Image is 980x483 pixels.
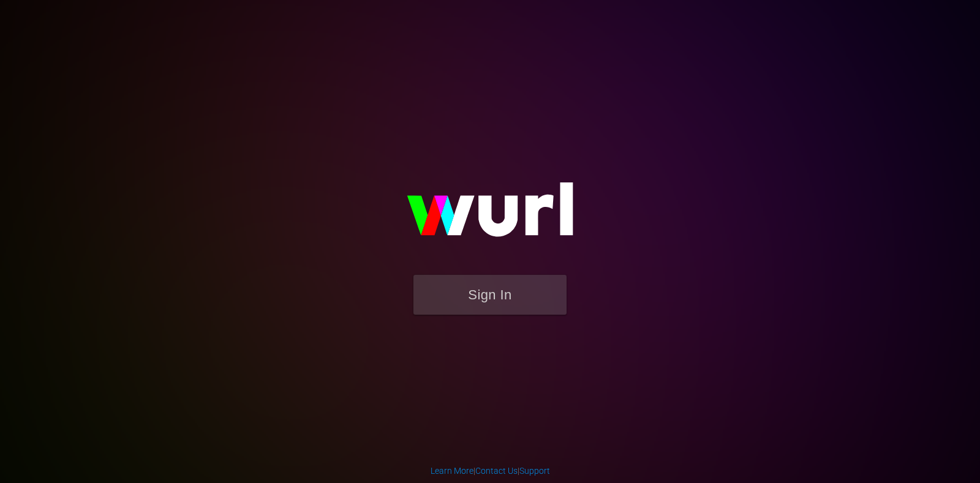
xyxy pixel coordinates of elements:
[431,465,550,477] div: | |
[413,275,567,315] button: Sign In
[519,466,550,476] a: Support
[475,466,518,476] a: Contact Us
[367,156,612,275] img: wurl-logo-on-black-223613ac3d8ba8fe6dc639794a292ebdb59501304c7dfd60c99c58986ef67473.svg
[431,466,473,476] a: Learn More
